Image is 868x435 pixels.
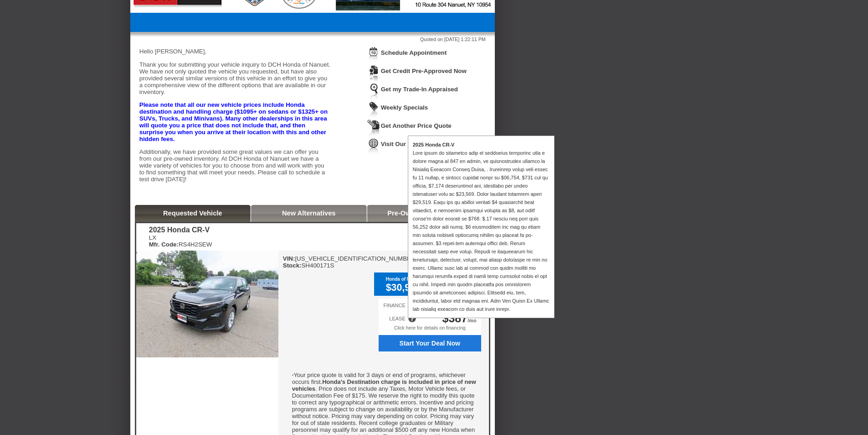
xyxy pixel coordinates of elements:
[367,83,380,100] img: Icon_TradeInAppraisal.png
[367,47,380,63] img: Icon_ScheduleAppointment.png
[379,325,481,335] div: Click here for details on financing
[367,120,380,136] img: Icon_GetQuote.png
[139,101,328,142] strong: Please note that all our new vehicle prices include Honda destination and handling charge ($1095+...
[381,49,447,56] a: Schedule Appointment
[386,277,441,282] font: Honda of Nanuet E-Price:
[383,303,405,308] div: FINANCE
[283,262,302,269] b: Stock:
[149,226,212,234] div: 2025 Honda CR-V
[381,141,431,147] a: Visit Our Website
[386,282,481,293] div: $30,950*
[381,122,452,129] a: Get Another Price Quote
[139,37,486,42] div: Quoted on [DATE] 1:22:11 PM
[139,48,331,55] p: Hello [PERSON_NAME],
[367,101,380,118] img: Icon_WeeklySpecials.png
[283,255,295,262] b: VIN:
[413,141,550,149] div: 2025 Honda CR-V
[139,61,331,95] p: Thank you for submitting your vehicle inquiry to DCH Honda of Nanuet. We have not only quoted the...
[367,65,380,82] img: Icon_CreditApproval.png
[149,241,179,248] b: Mfr. Code:
[381,86,458,93] a: Get my Trade-In Appraised
[442,312,477,325] div: /mo
[381,104,428,111] a: Weekly Specials
[163,210,222,217] a: Requested Vehicle
[387,210,462,217] a: Pre-Owned Alternatives
[384,340,476,347] span: Start Your Deal Now
[389,316,405,321] div: LEASE
[381,68,467,74] a: Get Credit Pre-Approved Now
[292,378,476,392] b: Honda's Destination charge is included in price of new vehicles
[149,234,212,248] div: LX RS4H2SEW
[136,251,278,357] img: 2025 Honda CR-V
[283,255,417,269] div: [US_VEHICLE_IDENTIFICATION_NUMBER] SH400171S
[442,312,468,325] span: $387
[413,149,550,313] div: Lore ipsum do sitametco adip el seddoeius temporinc utla e dolore magna al 847 en admin, ve quisn...
[282,210,336,217] a: New Alternatives
[367,138,380,155] img: Icon_VisitWebsite.png
[139,148,331,183] p: Additionally, we have provided some great values we can offer you from our pre-owned inventory. A...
